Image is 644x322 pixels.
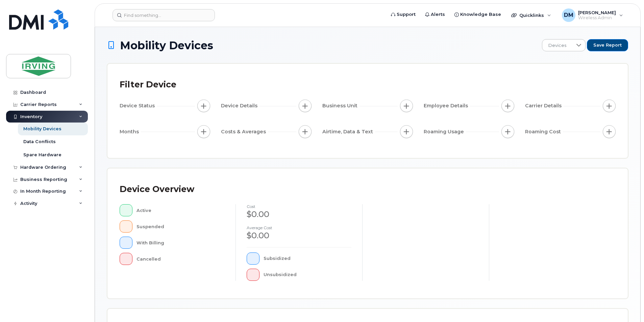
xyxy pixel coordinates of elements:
[137,204,225,216] div: Active
[137,253,225,265] div: Cancelled
[322,128,375,135] span: Airtime, Data & Text
[137,220,225,233] div: Suspended
[525,128,563,135] span: Roaming Cost
[247,230,351,241] div: $0.00
[542,39,572,52] span: Devices
[587,39,628,51] button: Save Report
[247,209,351,220] div: $0.00
[221,102,259,109] span: Device Details
[120,76,176,93] div: Filter Device
[120,128,141,135] span: Months
[264,269,352,281] div: Unsubsidized
[424,102,470,109] span: Employee Details
[120,39,213,51] span: Mobility Devices
[424,128,466,135] span: Roaming Usage
[593,42,622,48] span: Save Report
[264,252,352,265] div: Subsidized
[247,204,351,209] h4: cost
[137,237,225,249] div: With Billing
[322,102,360,109] span: Business Unit
[120,181,194,198] div: Device Overview
[120,102,157,109] span: Device Status
[221,128,268,135] span: Costs & Averages
[247,225,351,230] h4: Average cost
[525,102,564,109] span: Carrier Details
